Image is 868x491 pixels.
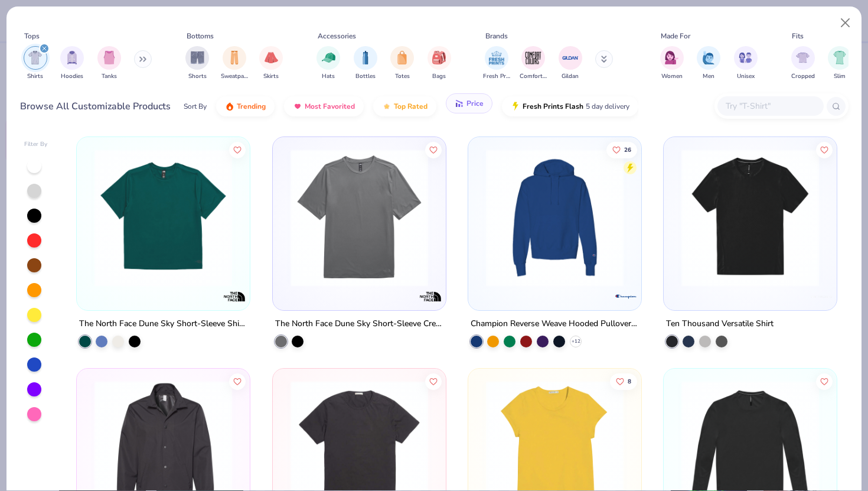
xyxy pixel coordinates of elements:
[628,379,631,385] span: 8
[734,46,758,81] button: filter button
[471,317,639,331] div: Champion Reverse Weave Hooded Pullover Sweatshirt
[810,285,833,308] img: Ten Thousand logo
[223,285,247,308] img: The North Face logo
[354,46,377,81] button: filter button
[27,72,43,81] span: Shirts
[103,51,116,64] img: Tanks Image
[293,102,302,111] img: most_fav.gif
[791,46,815,81] div: filter for Cropped
[559,46,582,81] button: filter button
[184,101,207,112] div: Sort By
[188,72,207,81] span: Shorts
[520,46,547,81] div: filter for Comfort Colors
[225,102,234,111] img: trending.gif
[265,51,278,64] img: Skirts Image
[559,46,582,81] div: filter for Gildan
[60,46,84,81] button: filter button
[702,51,715,64] img: Men Image
[571,338,580,345] span: + 12
[697,46,720,81] button: filter button
[725,99,815,113] input: Try "T-Shirt"
[229,141,246,158] button: Like
[425,141,441,158] button: Like
[187,31,214,41] div: Bottoms
[432,51,445,64] img: Bags Image
[737,72,755,81] span: Unisex
[216,96,275,116] button: Trending
[284,96,364,116] button: Most Favorited
[428,46,451,81] button: filter button
[661,31,690,41] div: Made For
[520,46,547,81] button: filter button
[434,149,583,287] img: 46a6e051-b172-4959-a18f-6a79bb1bf5b8
[382,102,391,111] img: TopRated.gif
[666,317,774,331] div: Ten Thousand Versatile Shirt
[237,102,266,111] span: Trending
[97,46,121,81] div: filter for Tanks
[373,96,436,116] button: Top Rated
[318,31,356,41] div: Accessories
[395,72,410,81] span: Totes
[466,99,484,108] span: Price
[425,373,441,390] button: Like
[483,72,510,81] span: Fresh Prints
[428,46,451,81] div: filter for Bags
[285,149,434,287] img: ba496547-eaa2-4698-8283-bcb310350d8e
[394,102,428,111] span: Top Rated
[816,373,833,390] button: Like
[791,72,815,81] span: Cropped
[229,373,246,390] button: Like
[259,46,283,81] button: filter button
[396,51,409,64] img: Totes Image
[676,149,825,287] img: 1b899a67-520a-4a40-a815-6213fa130e8e
[228,51,241,64] img: Sweatpants Image
[185,46,209,81] div: filter for Shorts
[488,49,505,67] img: Fresh Prints Image
[562,49,579,67] img: Gildan Image
[61,72,83,81] span: Hoodies
[739,51,752,64] img: Unisex Image
[697,46,720,81] div: filter for Men
[446,93,492,113] button: Price
[102,72,117,81] span: Tanks
[24,31,40,41] div: Tops
[703,72,714,81] span: Men
[221,46,248,81] button: filter button
[97,46,121,81] button: filter button
[316,46,340,81] button: filter button
[523,102,583,111] span: Fresh Prints Flash
[20,99,171,113] div: Browse All Customizable Products
[89,149,238,287] img: 4efe2968-a4a9-4c07-a2d1-c4a13c4b5620
[24,46,47,81] button: filter button
[359,51,372,64] img: Bottles Image
[24,46,47,81] div: filter for Shirts
[791,46,815,81] button: filter button
[305,102,355,111] span: Most Favorited
[79,317,247,331] div: The North Face Dune Sky Short-Sleeve Shirt - Women's
[221,72,248,81] span: Sweatpants
[833,51,846,64] img: Slim Image
[191,51,204,64] img: Shorts Image
[221,46,248,81] div: filter for Sweatpants
[354,46,377,81] div: filter for Bottles
[419,285,442,308] img: The North Face logo
[614,285,638,308] img: Champion logo
[816,141,833,158] button: Like
[629,149,779,287] img: 967d6d14-d0c1-4723-9ecb-880bf39d84e8
[792,31,804,41] div: Fits
[259,46,283,81] div: filter for Skirts
[606,141,637,158] button: Like
[24,140,48,149] div: Filter By
[322,72,335,81] span: Hats
[834,12,857,34] button: Close
[60,46,84,81] div: filter for Hoodies
[828,46,851,81] div: filter for Slim
[660,46,684,81] div: filter for Women
[610,373,637,390] button: Like
[275,317,443,331] div: The North Face Dune Sky Short-Sleeve Crew - Men's
[355,72,376,81] span: Bottles
[796,51,810,64] img: Cropped Image
[322,51,335,64] img: Hats Image
[390,46,414,81] div: filter for Totes
[185,46,209,81] button: filter button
